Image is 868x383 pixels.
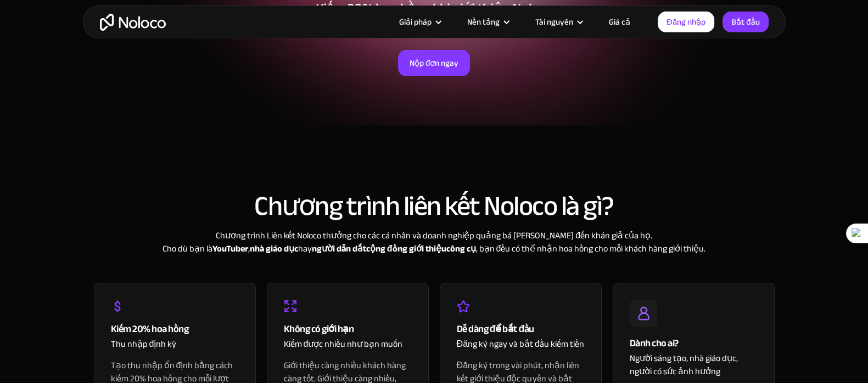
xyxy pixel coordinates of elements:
[731,14,759,30] font: Bắt đầu
[595,15,644,29] a: Giá cả
[366,241,407,257] font: cộng đồng
[667,14,705,30] font: Đăng nhập
[248,241,250,257] font: ,
[298,241,312,257] font: hay
[385,15,453,29] div: Giải pháp
[410,55,458,71] font: Nộp đơn ngay
[630,334,679,352] font: Dành cho ai?
[250,241,298,257] font: nhà giáo dục
[408,241,446,257] font: giới thiệu
[457,336,584,352] font: Đăng ký ngay và bắt đầu kiếm tiền
[446,241,475,257] font: công cụ
[399,14,432,30] font: Giải pháp
[312,241,366,257] font: người dẫn dắt
[216,227,652,244] font: Chương trình Liên kết Noloco thưởng cho các cá nhân và doanh nghiệp quảng bá [PERSON_NAME] đến kh...
[723,12,768,32] a: Bắt đầu
[111,320,189,338] font: Kiếm 20% hoa hồng
[212,241,248,257] font: YouTuber
[467,14,500,30] font: Nền tảng
[100,14,166,31] a: trang chủ
[609,14,630,30] font: Giá cả
[457,320,534,338] font: Dễ dàng để bắt đầu
[163,241,212,257] font: Cho dù bạn là
[535,14,573,30] font: Tài nguyên
[398,50,470,76] a: Nộp đơn ngay
[284,320,354,338] font: Không có giới hạn
[111,336,177,352] font: Thu nhập định kỳ
[254,180,614,232] font: Chương trình liên kết Noloco là gì?
[475,241,705,257] font: , bạn đều có thể nhận hoa hồng cho mỗi khách hàng giới thiệu.
[284,336,403,352] font: Kiếm được nhiều như bạn muốn
[522,15,595,29] div: Tài nguyên
[658,12,714,32] a: Đăng nhập
[630,350,738,380] font: Người sáng tạo, nhà giáo dục, người có sức ảnh hưởng
[453,15,522,29] div: Nền tảng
